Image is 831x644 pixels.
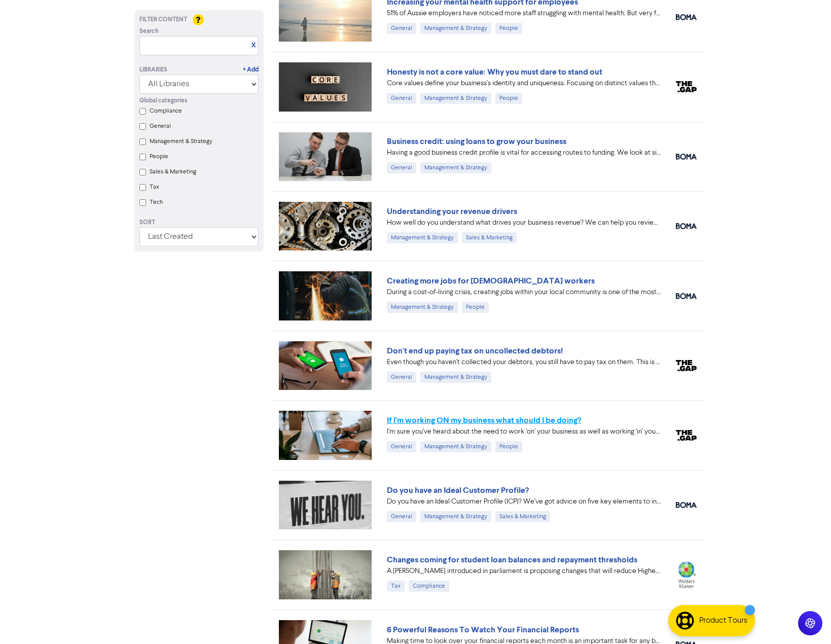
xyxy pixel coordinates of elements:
a: Business credit: using loans to grow your business [387,136,566,147]
div: Management & Strategy [420,511,491,522]
a: Understanding your revenue drivers [387,206,517,217]
img: boma [676,293,697,299]
img: thegap [676,360,697,371]
div: I’m sure you’ve heard about the need to work ‘on’ your business as well as working ‘in’ your busi... [387,426,661,437]
img: thegap [676,81,697,92]
div: Management & Strategy [420,162,491,173]
label: People [150,152,168,161]
div: General [387,162,416,173]
div: Management & Strategy [420,441,491,452]
a: + Add [243,65,259,75]
div: Having a good business credit profile is vital for accessing routes to funding. We look at six di... [387,148,661,158]
div: Compliance [409,581,449,592]
a: Changes coming for student loan balances and repayment thresholds [387,555,637,565]
div: Management & Strategy [420,93,491,104]
img: wolters_kluwer [676,561,697,588]
div: General [387,511,416,522]
a: Honesty is not a core value: Why you must dare to stand out [387,67,602,77]
img: boma [676,14,697,20]
div: General [387,372,416,383]
div: Management & Strategy [420,372,491,383]
a: 6 Powerful Reasons To Watch Your Financial Reports [387,625,579,635]
span: Search [139,27,159,36]
div: People [495,93,522,104]
div: During a cost-of-living crisis, creating jobs within your local community is one of the most impo... [387,287,661,298]
div: General [387,441,416,452]
div: Even though you haven’t collected your debtors, you still have to pay tax on them. This is becaus... [387,357,661,368]
label: General [150,122,171,131]
a: Do you have an Ideal Customer Profile? [387,485,529,495]
div: Do you have an Ideal Customer Profile (ICP)? We’ve got advice on five key elements to include in ... [387,496,661,507]
a: Creating more jobs for [DEMOGRAPHIC_DATA] workers [387,276,595,286]
img: thegap [676,430,697,441]
div: Tax [387,581,405,592]
div: General [387,23,416,34]
label: Tech [150,198,163,207]
div: Sort [139,218,259,227]
a: X [251,42,256,49]
img: boma [676,154,697,160]
div: How well do you understand what drives your business revenue? We can help you review your numbers... [387,218,661,228]
div: Core values define your business's identity and uniqueness. Focusing on distinct values that refl... [387,78,661,89]
div: Sales & Marketing [495,511,550,522]
iframe: Chat Widget [780,595,831,644]
div: A Bill introduced in parliament is proposing changes that will reduce Higher Education Loan Progr... [387,566,661,577]
label: Sales & Marketing [150,167,196,176]
div: Libraries [139,65,167,75]
div: People [495,441,522,452]
div: Sales & Marketing [462,232,517,243]
div: Management & Strategy [420,23,491,34]
div: People [495,23,522,34]
label: Tax [150,183,159,192]
a: Don't end up paying tax on uncollected debtors! [387,346,563,356]
div: Global categories [139,96,259,105]
a: If I’m working ON my business what should I be doing? [387,415,581,425]
img: boma [676,502,697,508]
div: Management & Strategy [387,232,458,243]
div: People [462,302,489,313]
label: Compliance [150,106,182,116]
div: 51% of Aussie employers have noticed more staff struggling with mental health. But very few have ... [387,8,661,19]
label: Management & Strategy [150,137,212,146]
img: boma_accounting [676,223,697,229]
div: General [387,93,416,104]
div: Management & Strategy [387,302,458,313]
div: Filter Content [139,15,259,24]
